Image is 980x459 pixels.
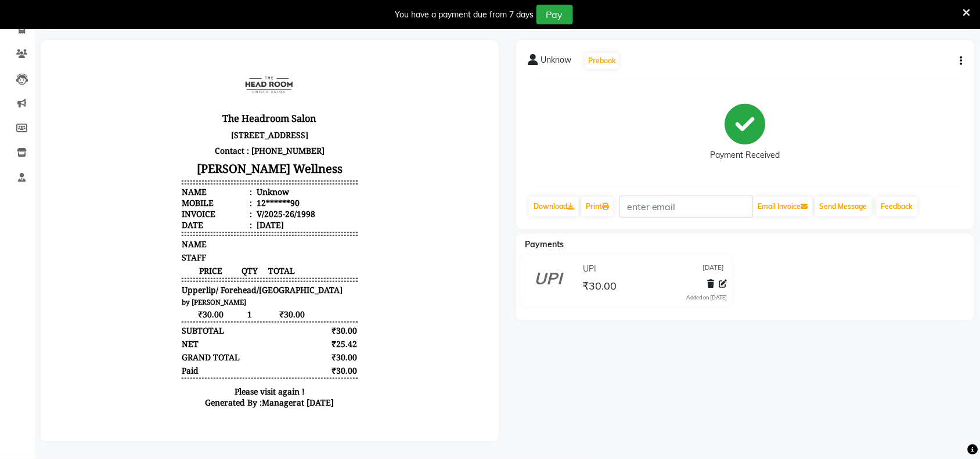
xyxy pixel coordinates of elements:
div: ₹30.00 [260,313,305,324]
span: Manager [210,345,244,356]
span: Unknow [541,54,571,70]
span: : [197,168,200,179]
div: Mobile [129,146,200,157]
span: [DATE] [703,263,725,275]
button: Email Invoice [754,197,813,216]
p: Contact : [PHONE_NUMBER] [129,91,305,107]
div: GRAND TOTAL [129,300,188,311]
div: Unknow [202,135,237,146]
span: : [197,157,200,168]
a: Download [529,197,579,216]
div: Date [129,168,200,179]
div: [DATE] [202,168,232,179]
span: 1 [188,257,207,268]
small: by [PERSON_NAME] [129,246,194,255]
div: Added on [DATE] [687,294,727,302]
div: V/2025-26/1998 [202,157,263,168]
div: ₹25.42 [260,287,305,298]
span: UPI [583,263,596,275]
p: [STREET_ADDRESS] [129,75,305,91]
span: PRICE [129,214,188,225]
span: ₹30.00 [582,279,617,295]
a: Feedback [877,197,918,216]
span: STAFF [129,200,154,211]
div: Paid [129,313,146,324]
div: NET [129,287,146,298]
button: Pay [536,5,573,24]
button: Prebook [585,53,619,69]
div: Invoice [129,157,200,168]
span: TOTAL [207,214,253,225]
span: ₹30.00 [129,257,188,268]
div: You have a payment due from 7 days [395,9,534,21]
div: SUBTOTAL [129,273,172,284]
img: file_1724834115589.jpeg [174,9,261,56]
span: ₹30.00 [207,257,253,268]
a: Print [581,197,614,216]
button: Send Message [815,197,872,216]
div: Payment Received [711,150,780,162]
span: QTY [188,214,207,225]
div: Generated By : at [DATE] [129,345,305,356]
span: : [197,135,200,146]
div: ₹30.00 [260,273,305,284]
span: NAME [129,187,154,198]
h3: [PERSON_NAME] Wellness [129,107,305,127]
p: Please visit again ! [129,334,305,345]
span: Upperlip/ Forehead/[GEOGRAPHIC_DATA] [129,233,290,244]
span: Payments [525,239,564,250]
h3: The Headroom Salon [129,58,305,75]
span: : [197,146,200,157]
div: ₹30.00 [260,300,305,311]
input: enter email [619,196,753,218]
div: Name [129,135,200,146]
